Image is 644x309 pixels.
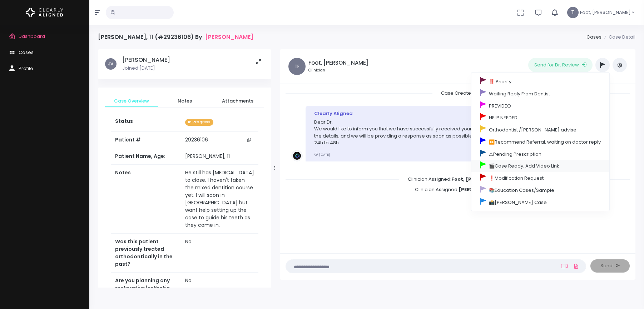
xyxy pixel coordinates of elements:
[181,234,259,273] td: No
[98,34,253,40] h4: [PERSON_NAME], 11 (#29236106) By
[111,113,181,131] th: Status
[432,88,483,99] span: Case Created
[451,176,508,183] b: Foot, [PERSON_NAME]
[19,33,45,40] span: Dashboard
[185,119,213,126] span: In Progress
[471,99,609,111] a: PREVIDEO
[111,98,152,105] span: Case Overview
[471,160,609,172] a: 🎬Case Ready. Add Video Link
[471,124,609,136] a: Orthodontist /[PERSON_NAME] advise
[288,58,306,75] span: TF
[181,148,259,165] td: [PERSON_NAME], 11
[471,87,609,99] a: Waiting Reply From Dentist
[399,174,516,185] span: Clinician Assigned:
[19,49,34,56] span: Cases
[471,184,609,196] a: 📚Education Cases/Sample
[111,131,181,148] th: Patient #
[286,90,630,246] div: scrollable content
[122,56,170,64] h5: [PERSON_NAME]
[111,148,181,165] th: Patient Name, Age:
[217,98,258,105] span: Attachments
[111,165,181,234] th: Notes
[586,34,601,40] a: Cases
[572,260,580,273] a: Add Files
[567,7,579,18] span: T
[471,135,609,148] a: ⏩Recommend Referral, waiting on doctor reply
[560,263,569,269] a: Add Loom Video
[164,98,205,105] span: Notes
[111,234,181,273] th: Was this patient previously treated orthodontically in the past?
[471,172,609,184] a: ❗Modification Request
[601,34,635,41] li: Case Detail
[205,34,253,40] a: [PERSON_NAME]
[181,132,259,148] td: 29236106
[314,152,330,157] small: [DATE]
[471,148,609,160] a: ⚠Pending Prescription
[580,9,631,16] span: Foot, [PERSON_NAME]
[98,49,271,288] div: scrollable content
[105,58,117,70] span: JV
[122,65,170,72] p: Joined [DATE]
[406,184,509,195] span: Clinician Assigned:
[26,5,63,20] img: Logo Horizontal
[471,111,609,124] a: HELP NEEDED
[308,68,368,73] small: Clinician
[314,110,563,117] div: Clearly Aligned
[308,60,368,66] h5: Foot, [PERSON_NAME]
[459,186,501,193] b: [PERSON_NAME]
[471,75,609,88] a: ‼️ Priority
[528,58,593,72] button: Send for Dr. Review
[19,65,33,72] span: Profile
[314,119,563,146] p: Dear Dr. We would like to inform you that we have successfully received your case. Our team is cu...
[471,196,609,208] a: 📸[PERSON_NAME] Case
[181,165,259,234] td: He still has [MEDICAL_DATA] to close. I haven't taken the mixed dentition course yet. I will soon...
